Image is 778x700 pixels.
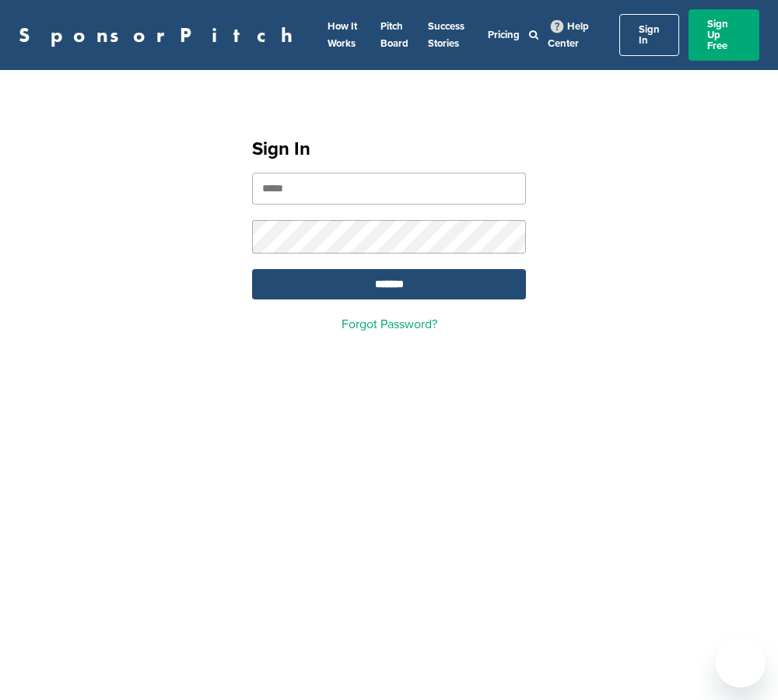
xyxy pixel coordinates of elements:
a: Pricing [488,29,520,41]
a: Success Stories [428,20,464,50]
iframe: Button to launch messaging window [716,638,766,688]
a: SponsorPitch [19,25,303,45]
a: How It Works [328,20,357,50]
a: Pitch Board [380,20,408,50]
a: Help Center [548,17,589,53]
a: Sign In [619,14,679,56]
h1: Sign In [252,135,526,163]
a: Forgot Password? [342,317,437,332]
a: Sign Up Free [689,9,759,61]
